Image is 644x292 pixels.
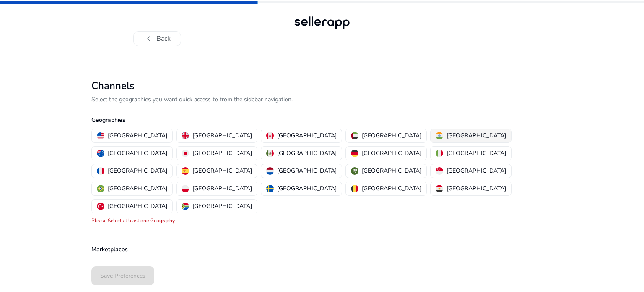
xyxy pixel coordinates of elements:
[362,149,421,158] p: [GEOGRAPHIC_DATA]
[192,184,252,193] p: [GEOGRAPHIC_DATA]
[277,166,337,175] p: [GEOGRAPHIC_DATA]
[362,184,421,193] p: [GEOGRAPHIC_DATA]
[351,132,358,139] img: ae.svg
[182,167,189,175] img: es.svg
[97,203,104,210] img: tr.svg
[182,132,189,139] img: uk.svg
[266,150,274,157] img: mx.svg
[436,167,443,175] img: sg.svg
[182,185,189,192] img: pl.svg
[277,131,337,140] p: [GEOGRAPHIC_DATA]
[436,150,443,157] img: it.svg
[362,131,421,140] p: [GEOGRAPHIC_DATA]
[447,131,506,140] p: [GEOGRAPHIC_DATA]
[362,166,421,175] p: [GEOGRAPHIC_DATA]
[91,245,553,254] p: Marketplaces
[97,185,104,192] img: br.svg
[351,150,358,157] img: de.svg
[91,116,553,124] p: Geographies
[436,132,443,139] img: in.svg
[192,131,252,140] p: [GEOGRAPHIC_DATA]
[277,149,337,158] p: [GEOGRAPHIC_DATA]
[351,167,358,175] img: sa.svg
[192,149,252,158] p: [GEOGRAPHIC_DATA]
[108,131,167,140] p: [GEOGRAPHIC_DATA]
[108,149,167,158] p: [GEOGRAPHIC_DATA]
[447,166,506,175] p: [GEOGRAPHIC_DATA]
[108,184,167,193] p: [GEOGRAPHIC_DATA]
[351,185,358,192] img: be.svg
[91,80,553,92] h2: Channels
[91,95,553,104] p: Select the geographies you want quick access to from the sidebar navigation.
[266,167,274,175] img: nl.svg
[133,31,181,46] button: chevron_leftBack
[447,184,506,193] p: [GEOGRAPHIC_DATA]
[436,185,443,192] img: eg.svg
[182,150,189,157] img: jp.svg
[447,149,506,158] p: [GEOGRAPHIC_DATA]
[266,132,274,139] img: ca.svg
[144,34,154,44] span: chevron_left
[192,166,252,175] p: [GEOGRAPHIC_DATA]
[266,185,274,192] img: se.svg
[91,217,175,224] mat-error: Please Select at least one Geography
[192,202,252,210] p: [GEOGRAPHIC_DATA]
[108,166,167,175] p: [GEOGRAPHIC_DATA]
[108,202,167,210] p: [GEOGRAPHIC_DATA]
[97,132,104,139] img: us.svg
[182,203,189,210] img: za.svg
[97,150,104,157] img: au.svg
[97,167,104,175] img: fr.svg
[277,184,337,193] p: [GEOGRAPHIC_DATA]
